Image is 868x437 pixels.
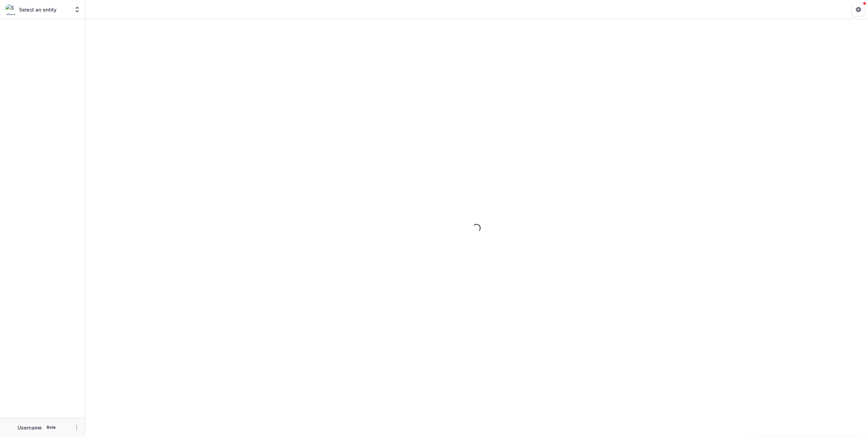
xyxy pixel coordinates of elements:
[72,423,81,432] button: More
[45,424,58,431] p: Role
[852,3,865,16] button: Get Help
[19,6,56,13] p: Select an entity
[5,4,16,15] img: Select an entity
[72,3,82,16] button: Open entity switcher
[18,424,42,431] p: Username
